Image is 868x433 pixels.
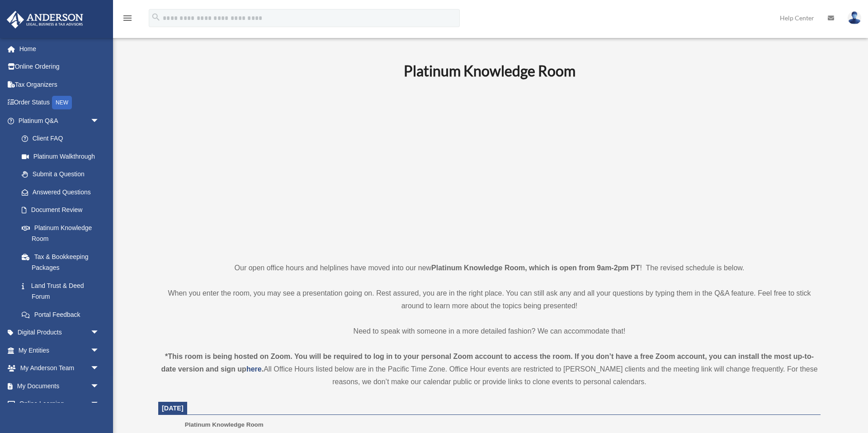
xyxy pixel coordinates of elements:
span: [DATE] [162,405,184,412]
span: arrow_drop_down [90,112,108,130]
span: arrow_drop_down [90,324,108,342]
iframe: 231110_Toby_KnowledgeRoom [354,92,625,245]
a: My Documentsarrow_drop_down [6,377,113,395]
a: Online Ordering [6,58,113,76]
p: When you enter the room, you may see a presentation going on. Rest assured, you are in the right ... [158,287,821,312]
a: menu [122,16,133,24]
a: Digital Productsarrow_drop_down [6,324,113,342]
strong: . [262,365,264,373]
a: My Anderson Teamarrow_drop_down [6,359,113,377]
a: Online Learningarrow_drop_down [6,395,113,413]
a: Answered Questions [13,183,113,201]
span: arrow_drop_down [90,395,108,414]
p: Our open office hours and helplines have moved into our new ! The revised schedule is below. [158,262,821,274]
strong: *This room is being hosted on Zoom. You will be required to log in to your personal Zoom account ... [161,353,814,373]
a: Platinum Q&Aarrow_drop_down [6,112,113,130]
a: Client FAQ [13,130,113,148]
b: Platinum Knowledge Room [404,62,576,80]
a: Land Trust & Deed Forum [13,277,113,306]
div: All Office Hours listed below are in the Pacific Time Zone. Office Hour events are restricted to ... [158,350,821,388]
span: arrow_drop_down [90,359,108,378]
div: NEW [52,96,72,109]
img: User Pic [848,11,861,24]
i: search [151,12,161,22]
a: Platinum Knowledge Room [13,219,108,248]
a: Portal Feedback [13,306,113,324]
a: Order StatusNEW [6,94,113,112]
strong: Platinum Knowledge Room, which is open from 9am-2pm PT [431,264,640,272]
a: Platinum Walkthrough [13,147,113,165]
a: Submit a Question [13,165,113,184]
span: arrow_drop_down [90,377,108,395]
a: Tax & Bookkeeping Packages [13,248,113,277]
a: Document Review [13,201,113,219]
span: Platinum Knowledge Room [185,421,264,428]
a: Home [6,40,113,58]
a: My Entitiesarrow_drop_down [6,341,113,359]
i: menu [122,13,133,24]
img: Anderson Advisors Platinum Portal [4,11,86,28]
a: Tax Organizers [6,75,113,94]
p: Need to speak with someone in a more detailed fashion? We can accommodate that! [158,325,821,338]
span: arrow_drop_down [90,341,108,360]
a: here [246,365,262,373]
